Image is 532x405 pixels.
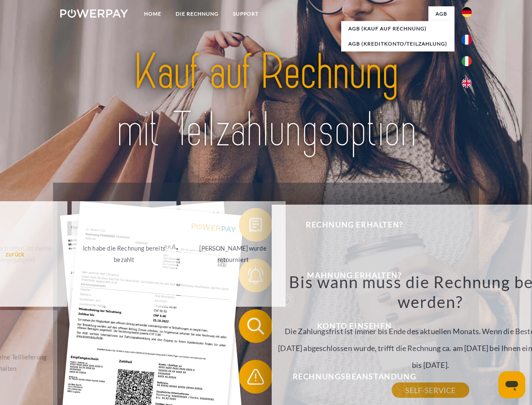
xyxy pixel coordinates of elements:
img: logo-powerpay-white.svg [60,9,128,18]
img: qb_warning.svg [245,366,266,387]
a: SELF-SERVICE [392,383,469,398]
a: DIE RECHNUNG [168,6,226,22]
img: en [462,78,472,88]
a: AGB (Kreditkonto/Teilzahlung) [341,36,454,51]
button: Rechnungsbeanstandung [239,360,458,394]
img: it [462,56,472,66]
img: fr [462,35,472,45]
img: qb_search.svg [245,316,266,337]
div: Ich habe die Rechnung bereits bezahlt [77,243,171,265]
a: AGB (Kauf auf Rechnung) [341,21,454,36]
a: agb [428,6,454,22]
a: Home [137,6,168,22]
img: title-powerpay_de.svg [80,40,452,162]
div: [PERSON_NAME] wurde retourniert [186,243,281,265]
button: Konto einsehen [239,309,458,343]
a: SUPPORT [226,6,266,22]
img: de [462,7,472,17]
iframe: Schaltfläche zum Öffnen des Messaging-Fensters [498,371,525,398]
